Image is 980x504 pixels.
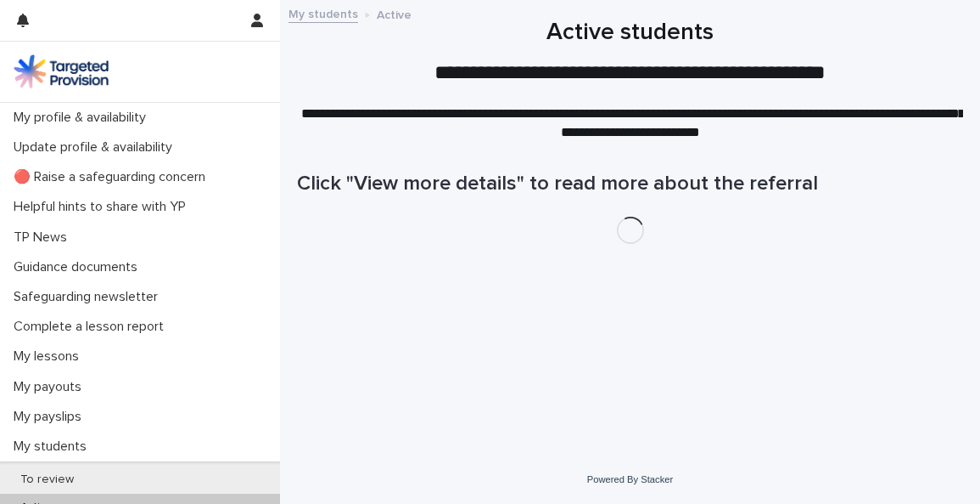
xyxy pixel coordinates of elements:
[7,348,92,365] p: My lessons
[14,54,109,88] img: M5nRWzHhSzIhMunXDL62
[7,439,100,455] p: My students
[7,199,199,215] p: Helpful hints to share with YP
[7,169,219,185] p: 🔴 Raise a safeguarding concern
[7,139,186,156] p: Update profile & availability
[587,474,673,484] a: Powered By Stacker
[297,172,963,196] h1: Click "View more details" to read more about the referral
[297,19,963,48] h1: Active students
[7,289,171,305] p: Safeguarding newsletter
[7,259,151,275] p: Guidance documents
[7,379,95,395] p: My payouts
[7,110,160,126] p: My profile & availability
[377,4,412,23] p: Active
[7,409,95,425] p: My payslips
[288,3,358,23] a: My students
[7,319,177,335] p: Complete a lesson report
[7,473,87,487] p: To review
[7,229,81,246] p: TP News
